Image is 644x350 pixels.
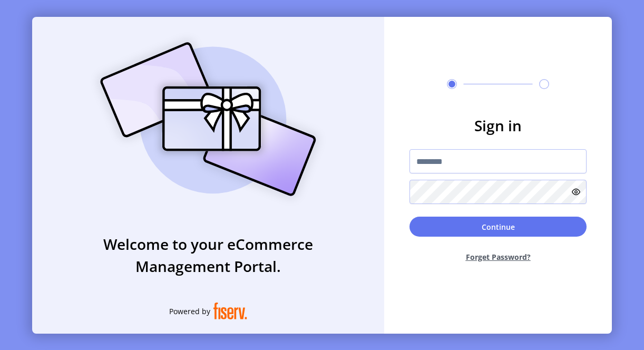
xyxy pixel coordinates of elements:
h3: Welcome to your eCommerce Management Portal. [32,233,384,277]
h3: Sign in [409,114,587,137]
button: Forget Password? [409,243,587,271]
button: Continue [409,217,587,237]
span: Powered by [169,306,210,317]
img: card_Illustration.svg [84,31,332,208]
